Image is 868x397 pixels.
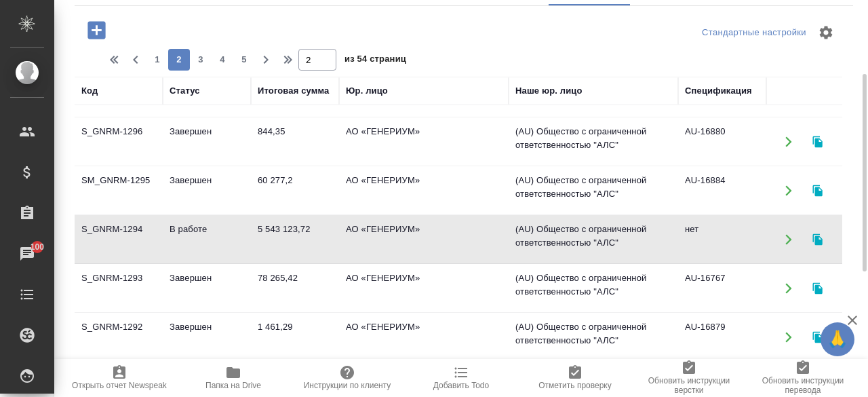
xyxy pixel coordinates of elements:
td: (AU) Общество с ограниченной ответственностью "АЛС" [509,167,678,214]
span: Добавить Todo [433,381,489,390]
span: 🙏 [826,325,849,354]
td: АО «ГЕНЕРИУМ» [339,216,509,263]
td: S_GNRM-1292 [75,314,163,361]
td: АО «ГЕНЕРИУМ» [339,265,509,312]
td: AU-16767 [678,265,766,312]
td: нет [678,216,766,263]
td: (AU) Общество с ограниченной ответственностью "АЛС" [509,265,678,312]
td: AU-16884 [678,167,766,214]
span: Открыть отчет Newspeak [72,381,167,390]
span: 4 [212,53,233,67]
button: Отметить проверку [518,359,632,397]
button: Открыть [774,176,802,204]
button: Открыть [774,323,802,351]
button: Обновить инструкции верстки [632,359,746,397]
td: Завершен [163,118,251,166]
button: Клонировать [804,274,831,302]
a: 100 [3,237,51,271]
div: Спецификация [685,84,752,98]
button: Удалить [833,225,861,253]
div: Наше юр. лицо [515,84,583,98]
td: 78 265,42 [251,265,339,312]
span: Обновить инструкции верстки [640,376,738,395]
span: 1 [146,53,168,67]
td: AU-16880 [678,118,766,166]
button: 4 [212,49,233,71]
button: Удалить [833,274,861,302]
td: SM_GNRM-1295 [75,167,163,214]
button: Открыть [774,225,802,253]
button: Клонировать [804,176,831,204]
button: Открыть [774,128,802,155]
span: Отметить проверку [538,381,611,390]
td: S_GNRM-1293 [75,265,163,312]
button: 3 [190,49,212,71]
td: Завершен [163,265,251,312]
div: Юр. лицо [346,84,388,98]
button: Клонировать [804,323,831,351]
button: Открыть отчет Newspeak [62,359,176,397]
td: S_GNRM-1296 [75,118,163,166]
span: Обновить инструкции перевода [754,376,852,395]
td: 60 277,2 [251,167,339,214]
span: 3 [190,53,212,67]
td: (AU) Общество с ограниченной ответственностью "АЛС" [509,314,678,361]
span: Инструкции по клиенту [304,381,391,390]
td: АО «ГЕНЕРИУМ» [339,118,509,166]
td: Завершен [163,314,251,361]
td: АО «ГЕНЕРИУМ» [339,167,509,214]
td: S_GNRM-1294 [75,216,163,263]
button: 1 [146,49,168,71]
div: split button [698,22,810,43]
button: Инструкции по клиенту [290,359,404,397]
td: 5 543 123,72 [251,216,339,263]
td: (AU) Общество с ограниченной ответственностью "АЛС" [509,118,678,166]
div: Статус [170,84,200,98]
div: Код [81,84,98,98]
button: Удалить [833,128,861,155]
td: (AU) Общество с ограниченной ответственностью "АЛС" [509,216,678,263]
span: 100 [22,240,53,254]
span: 5 [233,53,255,67]
span: из 54 страниц [344,51,406,71]
button: Добавить Todo [404,359,518,397]
td: AU-16879 [678,314,766,361]
button: 🙏 [821,322,854,356]
td: В работе [163,216,251,263]
div: Итоговая сумма [258,84,329,98]
button: Клонировать [804,128,831,155]
button: Добавить проект [78,16,115,44]
button: Папка на Drive [176,359,290,397]
button: Удалить [833,176,861,204]
button: Открыть [774,274,802,302]
td: 844,35 [251,118,339,166]
td: АО «ГЕНЕРИУМ» [339,314,509,361]
td: Завершен [163,167,251,214]
button: 5 [233,49,255,71]
button: Обновить инструкции перевода [746,359,860,397]
button: Клонировать [804,225,831,253]
span: Папка на Drive [205,381,261,390]
td: 1 461,29 [251,314,339,361]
